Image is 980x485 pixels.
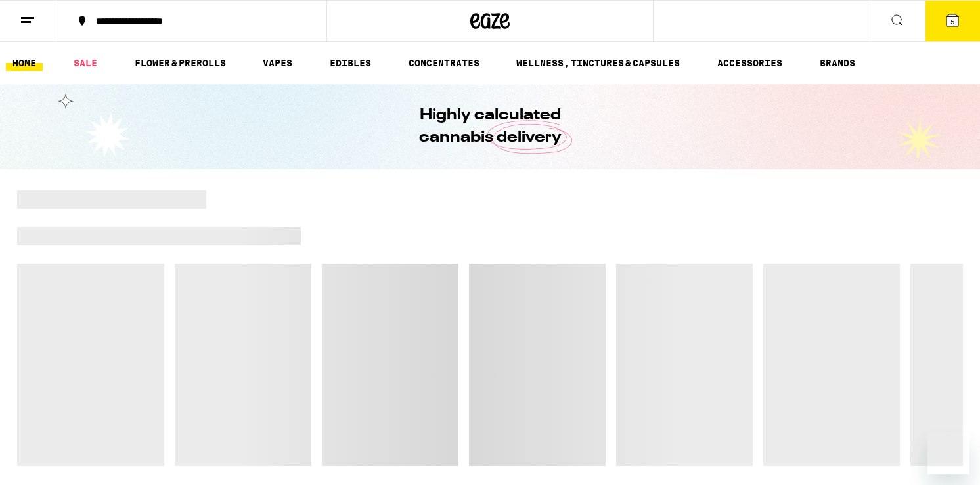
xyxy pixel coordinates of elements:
a: SALE [67,55,104,71]
iframe: Button to launch messaging window [927,432,969,474]
a: CONCENTRATES [402,55,486,71]
a: FLOWER & PREROLLS [128,55,233,71]
span: 5 [950,18,954,26]
h1: Highly calculated cannabis delivery [382,104,598,149]
button: 5 [925,1,980,41]
a: VAPES [256,55,299,71]
a: EDIBLES [323,55,378,71]
a: ACCESSORIES [711,55,789,71]
a: WELLNESS, TINCTURES & CAPSULES [510,55,686,71]
a: BRANDS [813,55,862,71]
a: HOME [6,55,43,71]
